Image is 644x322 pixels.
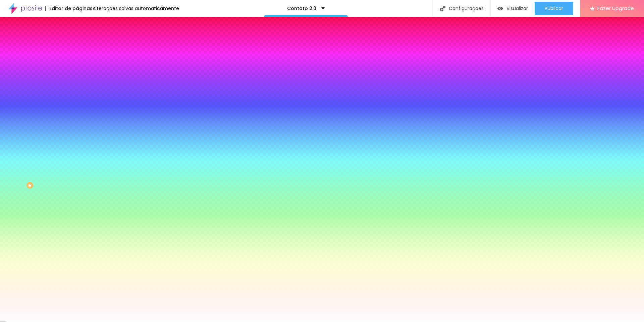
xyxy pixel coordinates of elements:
span: Visualizar [506,6,528,11]
span: Fazer Upgrade [597,5,634,11]
button: Publicar [535,2,573,15]
p: Contato 2.0 [287,6,316,11]
img: view-1.svg [497,6,503,11]
img: Icone [440,6,445,11]
div: Alterações salvas automaticamente [93,6,179,11]
button: Visualizar [491,2,535,15]
div: Editor de páginas [45,6,93,11]
span: Publicar [545,6,563,11]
